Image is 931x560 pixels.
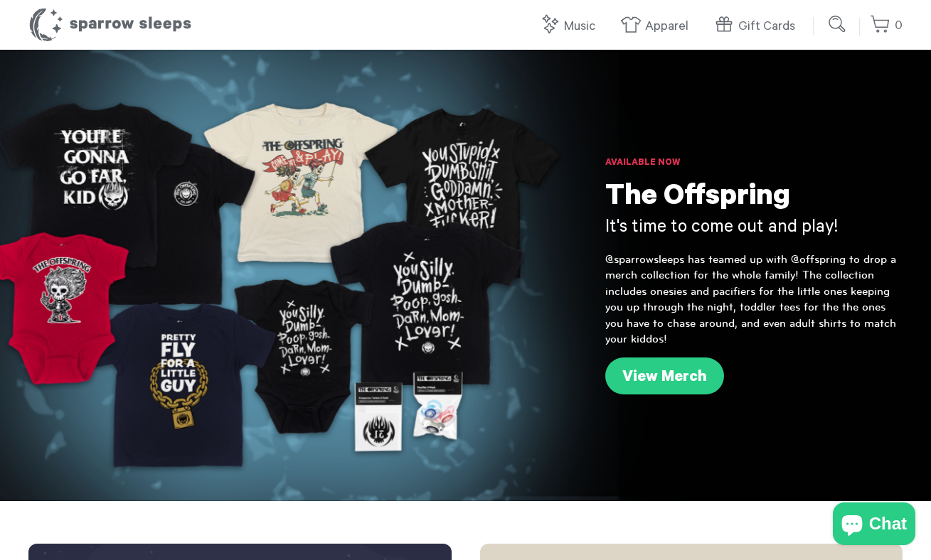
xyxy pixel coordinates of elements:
[605,252,903,347] p: @sparrowsleeps has teamed up with @offspring to drop a merch collection for the whole family! The...
[824,10,852,38] input: Submit
[605,357,724,394] a: View Merch
[605,156,903,171] h6: Available Now
[539,11,602,42] a: Music
[870,11,903,41] a: 0
[28,7,192,43] h1: Sparrow Sleeps
[620,11,696,42] a: Apparel
[829,502,920,549] inbox-online-store-chat: Shopify online store chat
[713,11,802,42] a: Gift Cards
[605,217,903,241] h3: It's time to come out and play!
[605,181,903,217] h1: The Offspring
